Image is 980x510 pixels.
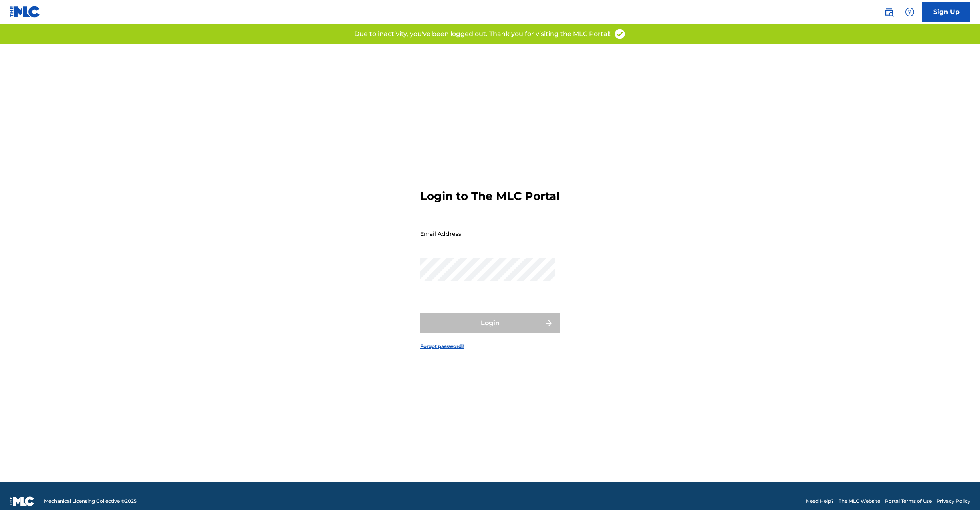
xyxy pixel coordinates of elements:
[806,498,834,505] a: Need Help?
[614,28,626,40] img: access
[905,7,915,17] img: help
[839,498,880,505] a: The MLC Website
[936,498,970,505] a: Privacy Policy
[10,6,40,18] img: MLC Logo
[885,498,932,505] a: Portal Terms of Use
[881,4,897,20] a: Public Search
[420,189,559,203] h3: Login to The MLC Portal
[420,343,464,350] a: Forgot password?
[44,498,137,505] span: Mechanical Licensing Collective © 2025
[884,7,894,17] img: search
[354,29,611,39] p: Due to inactivity, you've been logged out. Thank you for visiting the MLC Portal!
[10,496,34,506] img: logo
[902,4,918,20] div: Help
[922,2,970,22] a: Sign Up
